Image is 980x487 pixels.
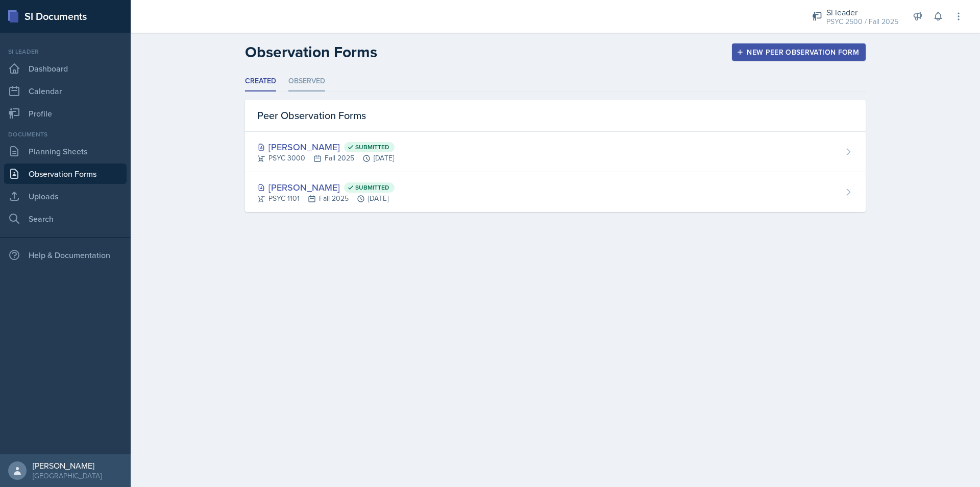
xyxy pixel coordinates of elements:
li: Created [245,72,276,91]
div: Help & Documentation [4,245,127,265]
div: PSYC 2500 / Fall 2025 [826,16,898,27]
a: Observation Forms [4,164,127,184]
a: Profile [4,103,127,124]
a: Uploads [4,186,127,206]
div: [PERSON_NAME] [257,140,395,154]
div: Documents [4,130,127,139]
a: Planning Sheets [4,141,127,161]
a: [PERSON_NAME] Submitted PSYC 1101Fall 2025[DATE] [245,172,866,212]
div: Si leader [4,47,127,56]
div: Peer Observation Forms [245,100,866,132]
div: New Peer Observation Form [739,48,859,56]
a: Calendar [4,81,127,101]
div: PSYC 3000 Fall 2025 [DATE] [257,153,395,164]
div: [GEOGRAPHIC_DATA] [33,471,102,481]
a: [PERSON_NAME] Submitted PSYC 3000Fall 2025[DATE] [245,132,866,172]
button: New Peer Observation Form [732,43,866,61]
a: Search [4,208,127,229]
li: Observed [288,72,325,91]
a: Dashboard [4,58,127,79]
h2: Observation Forms [245,43,377,61]
div: PSYC 1101 Fall 2025 [DATE] [257,193,395,204]
span: Submitted [355,183,389,192]
span: Submitted [355,143,389,151]
div: [PERSON_NAME] [257,180,395,194]
div: Si leader [826,6,898,18]
div: [PERSON_NAME] [33,460,102,471]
